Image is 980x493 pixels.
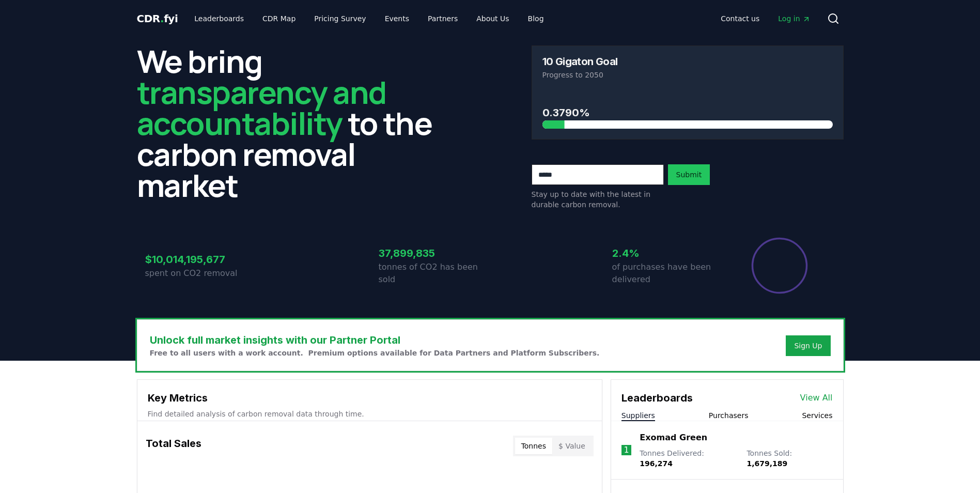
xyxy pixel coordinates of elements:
[186,9,252,28] a: Leaderboards
[712,9,768,28] a: Contact us
[712,9,818,28] nav: Main
[137,12,178,25] span: CDR fyi
[542,105,833,120] h3: 0.3790%
[150,332,600,348] h3: Unlock full market insights with our Partner Portal
[377,9,417,28] a: Events
[770,9,818,28] a: Log in
[379,261,490,286] p: tonnes of CO2 has been sold
[145,267,257,280] p: spent on CO2 removal
[137,71,386,144] span: transparency and accountability
[145,252,257,267] h3: $10,014,195,677
[148,390,592,406] h3: Key Metrics
[515,438,552,454] button: Tonnes
[709,410,749,421] button: Purchasers
[800,392,833,404] a: View All
[552,438,592,454] button: $ Value
[146,436,201,456] h3: Total Sales
[542,56,618,67] h3: 10 Gigaton Goal
[746,448,832,469] p: Tonnes Sold :
[137,11,178,26] a: CDR.fyi
[419,9,466,28] a: Partners
[621,410,655,421] button: Suppliers
[624,444,629,456] p: 1
[802,410,832,421] button: Services
[746,459,787,468] span: 1,679,189
[640,448,736,469] p: Tonnes Delivered :
[640,459,673,468] span: 196,274
[150,348,600,358] p: Free to all users with a work account. Premium options available for Data Partners and Platform S...
[254,9,304,28] a: CDR Map
[794,341,822,351] a: Sign Up
[137,45,449,201] h2: We bring to the carbon removal market
[612,261,724,286] p: of purchases have been delivered
[148,409,592,419] p: Find detailed analysis of carbon removal data through time.
[621,390,693,406] h3: Leaderboards
[160,12,164,25] span: .
[751,237,808,295] div: Percentage of sales delivered
[468,9,517,28] a: About Us
[532,189,664,210] p: Stay up to date with the latest in durable carbon removal.
[379,245,490,261] h3: 37,899,835
[612,245,724,261] h3: 2.4%
[186,9,552,28] nav: Main
[786,335,830,356] button: Sign Up
[640,432,707,444] a: Exomad Green
[668,164,710,185] button: Submit
[542,70,833,80] p: Progress to 2050
[306,9,374,28] a: Pricing Survey
[520,9,552,28] a: Blog
[778,13,810,24] span: Log in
